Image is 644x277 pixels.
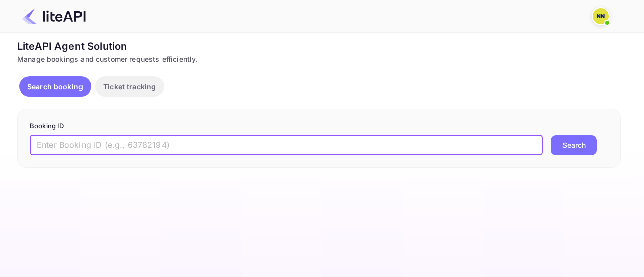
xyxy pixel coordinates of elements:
p: Search booking [27,81,83,92]
p: Booking ID [30,121,608,131]
div: Manage bookings and customer requests efficiently. [17,54,621,64]
button: Search [551,135,597,155]
input: Enter Booking ID (e.g., 63782194) [30,135,543,155]
img: LiteAPI Logo [22,8,86,24]
p: Ticket tracking [103,81,156,92]
img: N/A N/A [593,8,609,24]
div: LiteAPI Agent Solution [17,39,621,54]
